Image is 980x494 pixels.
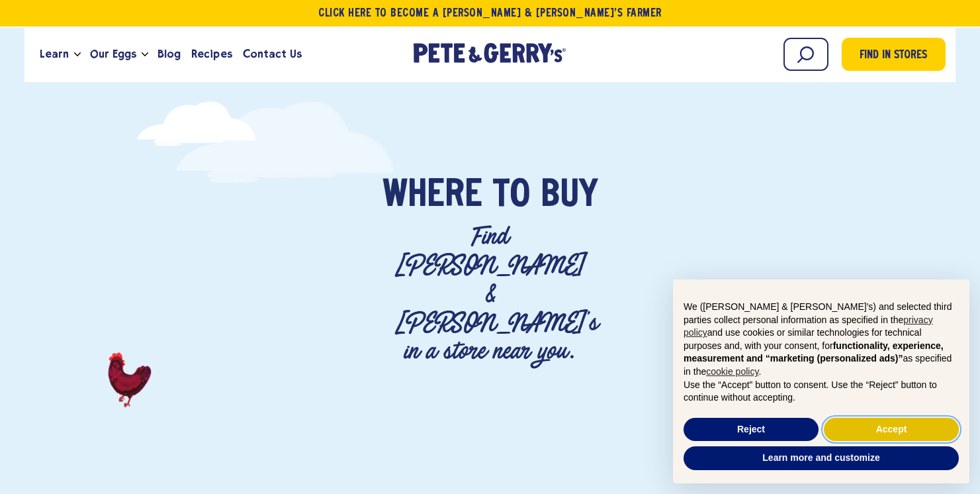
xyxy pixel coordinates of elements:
[684,301,959,379] p: We ([PERSON_NAME] & [PERSON_NAME]'s) and selected third parties collect personal information as s...
[824,418,959,442] button: Accept
[662,269,980,494] div: Notice
[706,366,758,377] a: cookie policy
[684,379,959,405] p: Use the “Accept” button to consent. Use the “Reject” button to continue without accepting.
[238,36,307,72] a: Contact Us
[243,46,302,62] span: Contact Us
[842,38,946,71] a: Find in Stores
[493,176,530,216] span: To
[684,418,819,442] button: Reject
[395,222,586,366] p: Find [PERSON_NAME] & [PERSON_NAME]'s in a store near you.
[783,38,828,71] input: Search
[157,46,181,62] span: Blog
[85,36,142,72] a: Our Eggs
[40,46,69,62] span: Learn
[34,36,74,72] a: Learn
[541,176,598,216] span: Buy
[74,52,81,57] button: Open the dropdown menu for Learn
[684,446,959,470] button: Learn more and customize
[186,36,237,72] a: Recipes
[152,36,186,72] a: Blog
[142,52,148,57] button: Open the dropdown menu for Our Eggs
[191,46,232,62] span: Recipes
[382,176,482,216] span: Where
[90,46,136,62] span: Our Eggs
[860,47,927,65] span: Find in Stores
